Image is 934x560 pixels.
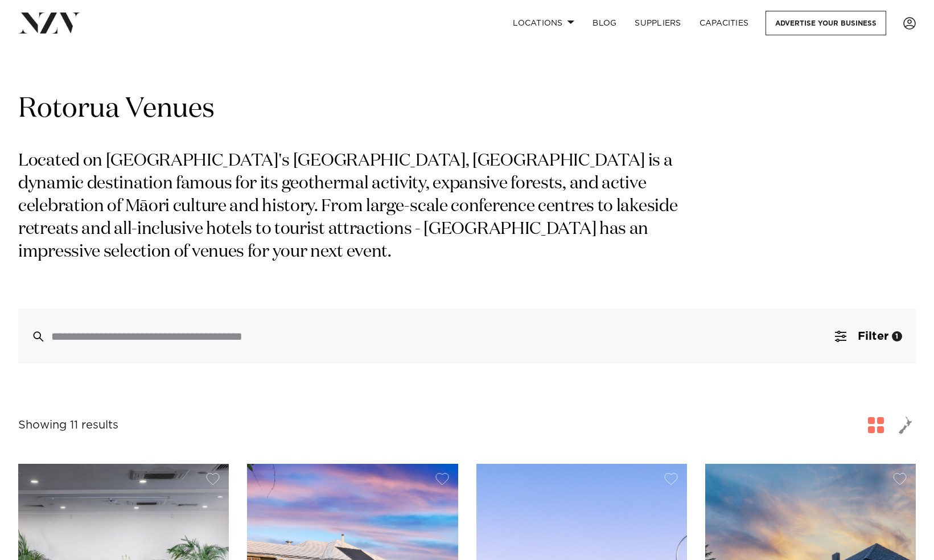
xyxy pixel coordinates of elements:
[18,13,80,33] img: nzv-logo.png
[18,417,118,434] div: Showing 11 results
[626,11,690,35] a: SUPPLIERS
[18,150,722,263] p: Located on [GEOGRAPHIC_DATA]'s [GEOGRAPHIC_DATA], [GEOGRAPHIC_DATA] is a dynamic destination famo...
[766,11,886,35] a: Advertise your business
[821,309,916,364] button: Filter1
[690,11,758,35] a: Capacities
[504,11,583,35] a: Locations
[18,92,916,127] h1: Rotorua Venues
[892,331,902,341] div: 1
[858,331,888,342] span: Filter
[583,11,626,35] a: BLOG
